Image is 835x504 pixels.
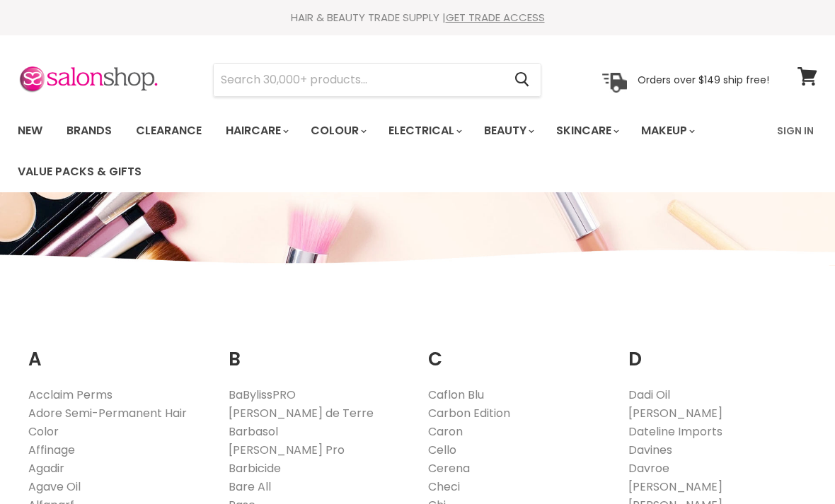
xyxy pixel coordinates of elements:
a: Caflon Blu [428,387,484,403]
a: Cerena [428,460,470,476]
a: Electrical [378,116,471,146]
a: BaBylissPRO [229,387,296,403]
h2: D [628,327,807,374]
a: Dateline Imports [628,423,722,440]
a: Colour [300,116,375,146]
a: [PERSON_NAME] de Terre [229,405,374,421]
a: Skincare [546,116,628,146]
a: Barbasol [229,423,278,440]
a: Clearance [125,116,212,146]
h2: A [28,327,207,374]
a: [PERSON_NAME] Pro [229,442,345,458]
a: Bare All [229,479,271,495]
a: Affinage [28,442,75,458]
a: Sign In [768,116,822,146]
h2: B [229,327,408,374]
a: [PERSON_NAME] [628,479,722,495]
form: Product [213,63,541,97]
a: Acclaim Perms [28,387,113,403]
a: Caron [428,423,463,440]
a: Brands [56,116,122,146]
a: Haircare [215,116,297,146]
a: Agave Oil [28,479,81,495]
a: Checi [428,479,460,495]
a: [PERSON_NAME] [628,405,722,421]
a: Beauty [473,116,543,146]
a: New [7,116,53,146]
p: Orders over $149 ship free! [638,73,769,86]
a: Value Packs & Gifts [7,157,152,187]
button: Search [503,64,541,96]
a: Dadi Oil [628,387,670,403]
a: Carbon Edition [428,405,510,421]
a: Adore Semi-Permanent Hair Color [28,405,187,440]
a: Davines [628,442,672,458]
a: Cello [428,442,456,458]
a: Barbicide [229,460,281,476]
a: Makeup [630,116,703,146]
a: Davroe [628,460,669,476]
a: GET TRADE ACCESS [446,10,545,25]
input: Search [214,64,503,96]
a: Agadir [28,460,64,476]
h2: C [428,327,607,374]
ul: Main menu [7,110,768,192]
